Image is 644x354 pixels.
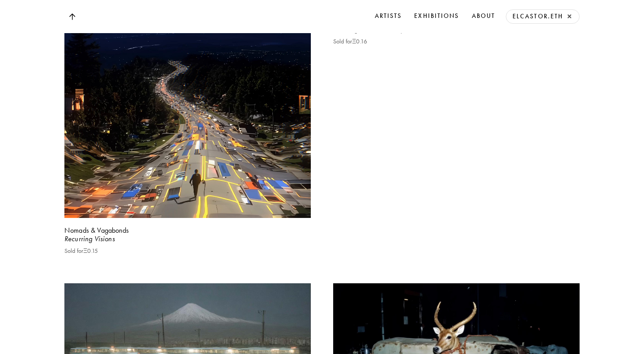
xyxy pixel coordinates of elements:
[69,13,75,20] img: Top
[470,9,497,24] a: About
[64,226,129,235] b: Nomads & Vagabonds
[373,9,404,24] a: Artists
[64,234,311,244] div: Recurring Visions
[333,38,367,45] p: Sold for Ξ 0.16
[565,13,573,21] button: ×
[64,247,98,255] p: Sold for Ξ 0.15
[333,25,580,34] div: The Fragments We Keep.
[412,9,461,24] a: Exhibitions
[333,17,398,25] b: Nomads & Vagabonds
[511,10,575,23] a: elcastor.eth ×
